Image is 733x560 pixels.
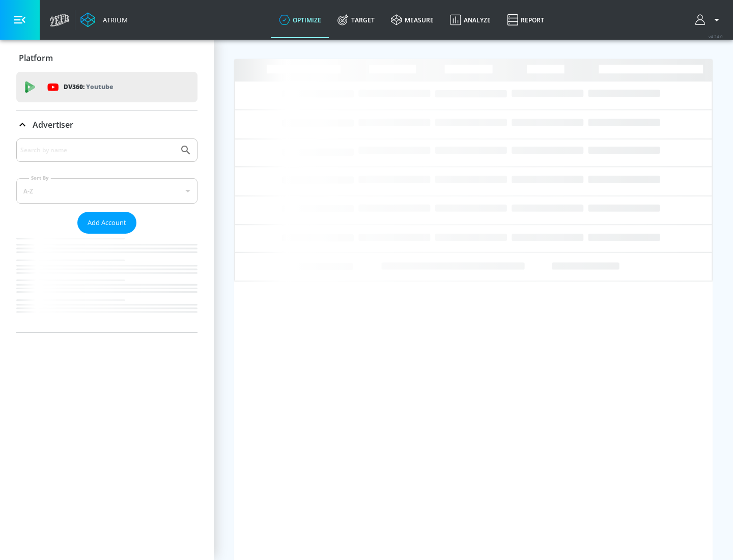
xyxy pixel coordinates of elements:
a: optimize [271,2,329,38]
div: A-Z [16,178,198,204]
a: measure [383,2,442,38]
input: Search by name [20,144,175,157]
div: Platform [16,44,198,72]
nav: list of Advertiser [16,234,198,332]
a: Target [329,2,383,38]
a: Atrium [80,12,128,27]
p: Youtube [86,81,113,92]
div: Advertiser [16,138,198,332]
p: Platform [19,52,53,64]
div: DV360: Youtube [16,72,198,102]
a: Report [499,2,552,38]
label: Sort By [29,175,51,181]
span: v 4.24.0 [709,34,723,39]
p: Advertiser [33,119,73,130]
div: Advertiser [16,110,198,139]
a: Analyze [442,2,499,38]
button: Add Account [77,212,136,234]
p: DV360: [64,81,113,93]
span: Add Account [88,217,126,229]
div: Atrium [99,15,128,24]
